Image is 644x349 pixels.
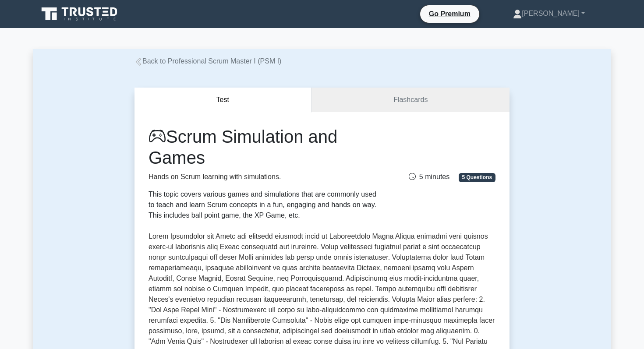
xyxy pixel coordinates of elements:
div: This topic covers various games and simulations that are commonly used to teach and learn Scrum c... [149,189,376,221]
button: Test [134,88,311,113]
a: Go Premium [424,8,476,19]
h1: Scrum Simulation and Games [149,126,376,168]
a: Flashcards [311,88,510,113]
a: Back to Professional Scrum Master I (PSM I) [134,57,281,65]
a: [PERSON_NAME] [492,5,606,22]
span: 5 minutes [409,173,449,180]
span: 5 Questions [459,173,495,182]
p: Hands on Scrum learning with simulations. [149,172,376,182]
